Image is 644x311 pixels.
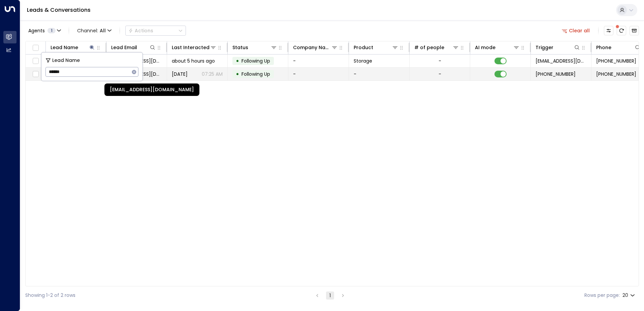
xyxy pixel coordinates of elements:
div: Product [354,43,373,51]
span: Toggle select row [31,70,40,78]
span: Aug 12, 2025 [172,71,188,77]
div: Trigger [536,43,553,51]
a: Leads & Conversations [27,6,91,14]
div: • [236,55,239,67]
button: Channel:All [74,26,114,35]
div: # of people [414,43,444,51]
div: • [236,68,239,80]
span: +447432622927 [536,71,576,77]
span: about 5 hours ago [172,58,215,64]
div: Lead Name [51,43,95,51]
span: +447432622927 [596,71,636,77]
div: Lead Email [111,43,137,51]
div: AI mode [475,43,495,51]
div: Company Name [293,43,331,51]
span: Channel: [74,26,114,35]
button: page 1 [326,291,334,300]
span: Lead Name [52,57,80,64]
div: Status [232,43,248,51]
div: - [439,58,441,64]
td: - [288,68,349,80]
div: - [439,71,441,77]
div: AI mode [475,43,520,51]
div: Lead Email [111,43,156,51]
nav: pagination navigation [313,291,347,300]
span: Following Up [241,58,270,64]
button: Customize [604,26,613,35]
button: Actions [125,26,186,36]
span: Agents [28,28,45,33]
div: Product [354,43,398,51]
button: Agents1 [25,26,63,35]
div: # of people [414,43,459,51]
span: There are new threads available. Refresh the grid to view the latest updates. [617,26,626,35]
td: - [349,68,410,80]
div: Last Interacted [172,43,210,51]
span: Following Up [241,71,270,77]
div: Company Name [293,43,338,51]
span: +447432622927 [596,58,636,64]
span: Toggle select all [31,44,40,52]
div: Phone [596,43,611,51]
div: Phone [596,43,641,51]
div: Status [232,43,277,51]
span: Toggle select row [31,57,40,65]
div: 20 [622,290,636,300]
div: Actions [128,28,153,34]
button: Archived Leads [630,26,639,35]
div: [EMAIL_ADDRESS][DOMAIN_NAME] [104,83,199,96]
span: leads@space-station.co.uk [536,58,586,64]
div: Lead Name [51,43,78,51]
span: All [100,28,106,33]
p: 07:25 AM [202,71,223,77]
span: 1 [47,28,56,33]
div: Last Interacted [172,43,217,51]
td: - [288,55,349,67]
button: Clear all [559,26,593,35]
div: Trigger [536,43,580,51]
label: Rows per page: [584,292,620,299]
div: Button group with a nested menu [125,26,186,36]
div: Showing 1-2 of 2 rows [25,292,75,299]
span: Storage [354,58,372,64]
